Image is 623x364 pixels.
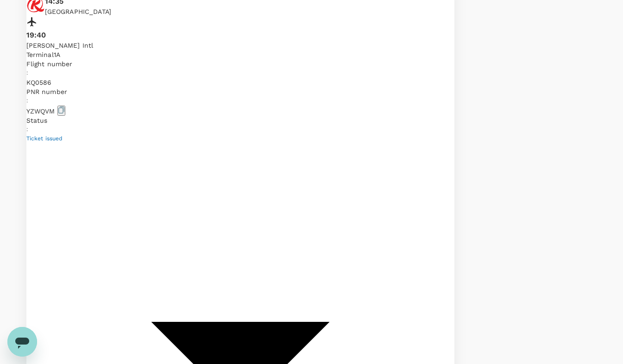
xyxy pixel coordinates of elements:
[26,96,454,106] p: :
[26,59,454,69] p: Flight number
[26,116,454,125] p: Status
[7,327,37,357] iframe: Button to launch messaging window
[26,135,63,142] span: Ticket issued
[26,125,454,134] p: :
[26,87,454,96] p: PNR number
[45,7,112,16] p: [GEOGRAPHIC_DATA]
[26,78,454,87] p: KQ 0586
[26,50,454,59] p: Terminal 1A
[26,106,454,116] p: YZWQVM
[26,41,454,50] p: [PERSON_NAME] Intl
[26,69,454,78] p: :
[26,30,454,41] p: 19:40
